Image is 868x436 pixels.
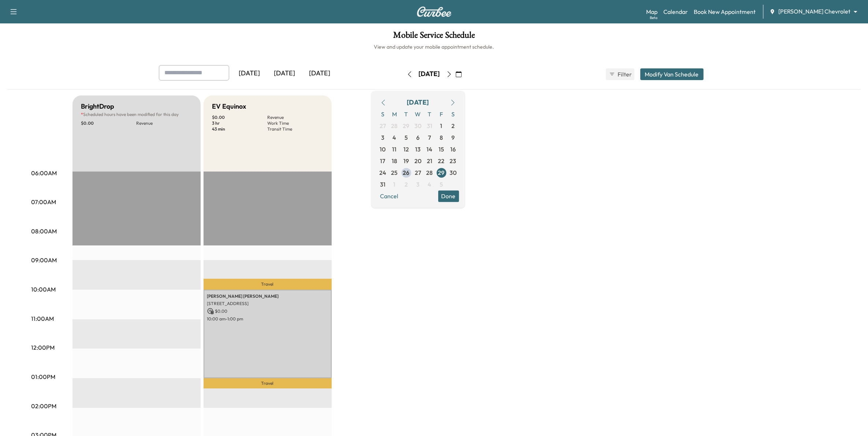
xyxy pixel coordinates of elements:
p: Travel [204,279,332,290]
p: $ 0.00 [212,114,268,120]
span: Filter [618,70,631,79]
span: 19 [403,157,409,165]
span: 12 [403,145,409,154]
span: 31 [380,180,385,189]
span: 3 [416,180,420,189]
p: Revenue [268,114,323,120]
span: 26 [403,168,410,177]
p: 08:00AM [31,227,57,236]
p: 3 hr [212,120,268,126]
span: 16 [450,145,456,154]
div: [DATE] [232,65,267,82]
a: Calendar [663,7,688,16]
span: 27 [380,121,386,130]
span: 28 [426,168,433,177]
span: 5 [405,133,408,142]
p: 11:00AM [31,314,54,323]
span: 3 [381,133,384,142]
span: 21 [427,157,432,165]
span: T [424,108,436,120]
span: 28 [391,121,398,130]
a: MapBeta [646,7,657,16]
div: [DATE] [407,97,429,108]
div: [DATE] [419,69,440,79]
span: 27 [415,168,421,177]
span: 29 [403,121,410,130]
p: 09:00AM [31,256,57,264]
span: 7 [428,133,431,142]
p: $ 0.00 [81,120,137,126]
h1: Mobile Service Schedule [7,31,861,43]
p: [STREET_ADDRESS] [207,301,328,307]
p: 02:00PM [31,402,57,410]
span: 8 [440,133,443,142]
span: 4 [393,133,396,142]
p: $ 0.00 [207,308,328,315]
span: 14 [427,145,433,154]
p: [PERSON_NAME] [PERSON_NAME] [207,293,328,299]
span: 4 [428,180,432,189]
span: T [401,108,412,120]
div: [DATE] [302,65,338,82]
p: 10:00AM [31,285,56,294]
h5: BrightDrop [81,101,115,112]
span: 2 [451,121,455,130]
p: 07:00AM [31,198,56,206]
span: 10 [380,145,386,154]
span: 13 [415,145,421,154]
span: 2 [405,180,408,189]
span: 23 [450,157,457,165]
p: 01:00PM [31,372,56,381]
p: 43 min [212,126,268,132]
span: 24 [379,168,386,177]
span: 20 [414,157,421,165]
span: 25 [391,168,398,177]
span: 30 [414,121,421,130]
a: Book New Appointment [694,7,756,16]
button: Modify Van Schedule [640,68,704,80]
span: M [389,108,401,120]
div: [DATE] [267,65,302,82]
div: Beta [650,15,657,20]
h5: EV Equinox [212,101,246,112]
img: Curbee Logo [417,7,452,17]
span: W [412,108,424,120]
span: 17 [380,157,385,165]
span: 31 [427,121,432,130]
span: [PERSON_NAME] Chevrolet [778,7,850,16]
button: Cancel [377,190,402,202]
button: Done [438,190,459,202]
span: 9 [451,133,455,142]
span: 1 [394,180,396,189]
p: 12:00PM [31,343,55,352]
span: F [436,108,447,120]
h6: View and update your mobile appointment schedule. [7,43,861,50]
p: Transit Time [268,126,323,132]
span: 15 [439,145,444,154]
p: Travel [204,378,332,388]
p: Revenue [137,120,192,126]
p: 06:00AM [31,169,57,177]
span: 22 [438,157,445,165]
p: Work Time [268,120,323,126]
span: 11 [392,145,397,154]
p: 10:00 am - 1:00 pm [207,316,328,322]
span: 5 [440,180,443,189]
span: 30 [450,168,457,177]
span: 1 [440,121,443,130]
span: 29 [438,168,445,177]
span: 18 [392,157,397,165]
span: 6 [416,133,420,142]
span: S [447,108,459,120]
button: Filter [606,68,634,80]
p: Scheduled hours have been modified for this day [81,112,192,117]
span: S [377,108,389,120]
